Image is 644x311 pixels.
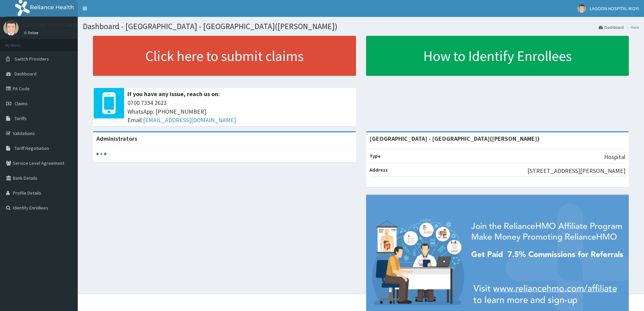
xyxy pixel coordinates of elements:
a: How to Identify Enrollees [366,36,629,76]
b: Administrators [96,135,137,142]
span: Switch Providers [15,56,49,62]
span: Tariff Negotiation [15,145,49,151]
svg: audio-loading [96,149,106,159]
b: Type [369,153,381,159]
b: If you have any issue, reach us on: [127,90,220,98]
p: LAGOON HOSPITAL IKOYI [24,22,89,28]
a: Online [24,30,40,35]
span: Tariffs [15,115,27,121]
a: Dashboard [599,24,624,30]
span: Dashboard [15,71,37,77]
a: Click here to submit claims [93,36,356,76]
span: Claims [15,101,28,107]
b: Address [369,167,388,173]
a: [EMAIL_ADDRESS][DOMAIN_NAME] [143,116,236,124]
li: Here [624,24,639,30]
span: 0700 7354 2623 WhatsApp: [PHONE_NUMBER] Email: [127,98,353,125]
img: User Image [577,4,586,13]
p: [STREET_ADDRESS][PERSON_NAME] [527,166,625,175]
img: User Image [3,20,19,36]
p: Hospital [604,153,625,161]
strong: [GEOGRAPHIC_DATA] - [GEOGRAPHIC_DATA]([PERSON_NAME]) [369,135,540,142]
h1: Dashboard - [GEOGRAPHIC_DATA] - [GEOGRAPHIC_DATA]([PERSON_NAME]) [83,22,639,31]
span: LAGOON HOSPITAL IKOYI [590,5,639,12]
